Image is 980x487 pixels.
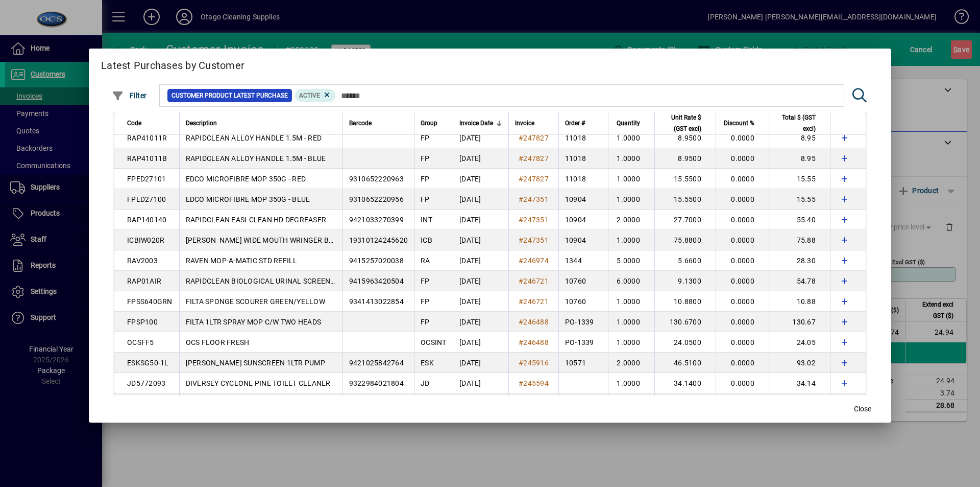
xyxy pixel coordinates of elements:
span: Quantity [617,118,640,129]
td: 24.05 [769,332,830,353]
span: Code [127,118,141,129]
td: 0.0000 [716,210,769,230]
td: [DATE] [453,291,508,312]
td: 0.0000 [716,332,769,353]
td: [DATE] [453,169,508,189]
td: 8.95 [769,148,830,169]
span: RAPIDCLEAN EASI-CLEAN HD DEGREASER [186,216,327,224]
span: 9322984021804 [349,379,404,387]
td: 8.9500 [654,148,716,169]
span: INT [421,216,432,224]
span: ICBIW020R [127,236,164,244]
a: #247351 [515,235,552,246]
span: 245594 [523,379,549,387]
span: EDCO MICROFIBRE MOP 350G - RED [186,175,306,183]
td: 0.0000 [716,393,769,414]
a: #247351 [515,194,552,205]
span: FP [421,175,430,183]
span: RAP01AIR [127,277,161,285]
mat-chip: Product Activation Status: Active [295,89,336,102]
td: 93.02 [769,353,830,373]
span: Barcode [349,118,372,129]
td: 0.0000 [716,271,769,291]
button: Close [846,400,879,419]
td: 9941 [558,393,608,414]
span: 247351 [523,236,549,244]
td: 1.0000 [608,332,654,353]
td: 10760 [558,271,608,291]
span: FP [421,134,430,142]
span: 246721 [523,297,549,306]
td: 1.0000 [608,373,654,393]
span: # [519,297,523,306]
div: Invoice [515,118,552,129]
td: 75.8800 [654,230,716,250]
span: 247351 [523,195,549,203]
td: [DATE] [453,353,508,373]
td: 0.0000 [716,189,769,210]
span: EDCO MICROFIBRE MOP 350G - BLUE [186,195,310,203]
td: 1.0000 [608,230,654,250]
span: [PERSON_NAME] WIDE MOUTH WRINGER BUCKET - RED [186,236,371,244]
span: 246974 [523,257,549,265]
span: FP [421,154,430,163]
span: 246488 [523,338,549,346]
td: 10760 [558,291,608,312]
span: Filter [112,91,147,100]
td: 1.0000 [608,169,654,189]
td: 10.8800 [654,291,716,312]
td: [DATE] [453,271,508,291]
span: OCS FLOOR FRESH [186,338,250,346]
td: 10904 [558,230,608,250]
td: 28.30 [769,250,830,271]
span: 247827 [523,154,549,163]
span: FPSP100 [127,318,158,326]
span: # [519,318,523,326]
td: 15.5500 [654,169,716,189]
span: # [519,379,523,387]
td: 123.40 [769,393,830,414]
span: 9421025842764 [349,359,404,367]
span: Close [854,404,871,414]
span: Description [186,118,217,129]
span: # [519,216,523,224]
h2: Latest Purchases by Customer [89,49,891,78]
span: RA [421,257,430,265]
div: Barcode [349,118,408,129]
td: 1.0000 [608,312,654,332]
span: FPED27101 [127,175,166,183]
span: ESK [421,359,434,367]
td: [DATE] [453,210,508,230]
span: # [519,257,523,265]
span: 245916 [523,359,549,367]
td: 0.0000 [716,230,769,250]
td: 27.7000 [654,210,716,230]
a: #247351 [515,214,552,225]
span: FP [421,318,430,326]
span: 19310124245620 [349,236,408,244]
td: 0.0000 [716,353,769,373]
div: Order # [565,118,602,129]
td: PO-1339 [558,312,608,332]
span: Total $ (GST excl) [775,112,816,134]
td: [DATE] [453,128,508,148]
td: 55.40 [769,210,830,230]
span: JD5772093 [127,379,165,387]
td: 34.1400 [654,373,716,393]
div: Unit Rate $ (GST excl) [661,112,710,134]
span: JD [421,379,430,387]
div: Quantity [615,118,649,129]
span: FILTA 1LTR SPRAY MOP C/W TWO HEADS [186,318,322,326]
td: [DATE] [453,393,508,414]
span: # [519,195,523,203]
div: Group [421,118,447,129]
td: [DATE] [453,332,508,353]
td: 15.5500 [654,189,716,210]
span: 9415257020038 [349,257,404,265]
span: 9341413022854 [349,297,404,306]
td: 2.0000 [608,210,654,230]
td: 46.5100 [654,353,716,373]
td: [DATE] [453,148,508,169]
td: 6.0000 [608,271,654,291]
span: Invoice [515,118,534,129]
